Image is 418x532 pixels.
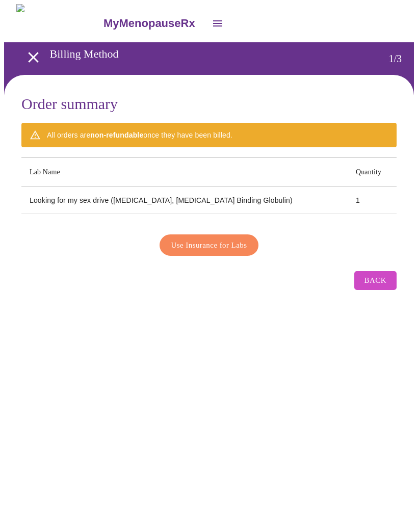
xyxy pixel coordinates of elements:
[160,234,259,256] button: Use Insurance for Labs
[18,42,48,72] button: open drawer
[21,95,397,113] h3: Order summary
[21,187,348,214] td: Looking for my sex drive ([MEDICAL_DATA], [MEDICAL_DATA] Binding Globulin)
[348,158,397,187] th: Quantity
[171,238,247,252] span: Use Insurance for Labs
[16,4,102,42] img: MyMenopauseRx Logo
[205,11,230,36] button: open drawer
[388,53,402,65] h3: 1 / 3
[21,158,348,187] th: Lab Name
[50,47,348,61] h3: Billing Method
[348,187,397,214] td: 1
[90,131,143,139] strong: non-refundable
[102,6,205,41] a: MyMenopauseRx
[103,17,195,30] h3: MyMenopauseRx
[364,274,386,287] span: Back
[354,271,397,289] button: Back
[47,126,232,144] div: All orders are once they have been billed.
